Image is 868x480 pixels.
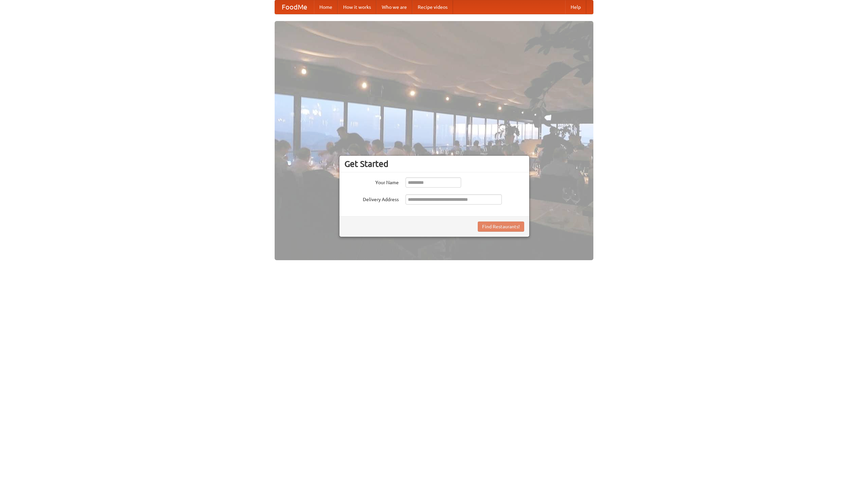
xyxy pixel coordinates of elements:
a: How it works [338,0,376,14]
a: Help [565,0,586,14]
h3: Get Started [344,159,524,169]
label: Delivery Address [344,194,399,203]
a: Recipe videos [412,0,453,14]
a: Who we are [376,0,412,14]
label: Your Name [344,177,399,186]
button: Find Restaurants! [478,222,524,232]
a: FoodMe [275,0,314,14]
a: Home [314,0,338,14]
